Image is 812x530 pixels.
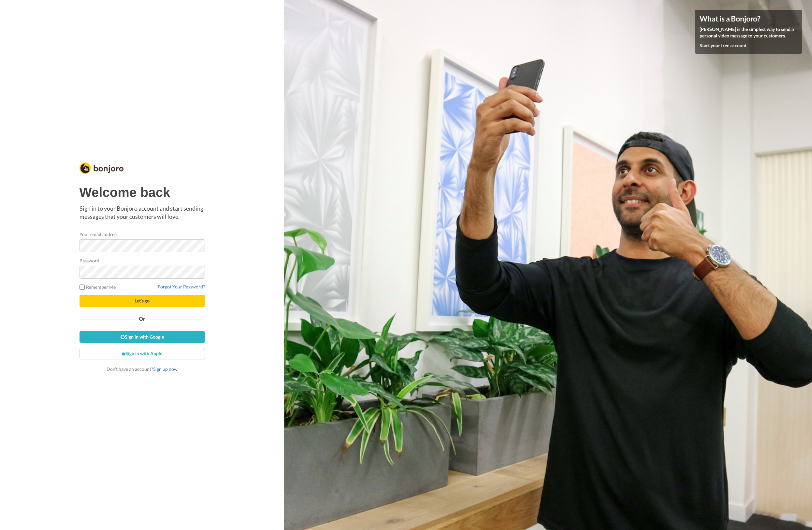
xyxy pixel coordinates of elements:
p: [PERSON_NAME] is the simplest way to send a personal video message to your customers. [700,26,797,39]
h1: Welcome back [80,185,205,200]
label: Password [80,257,100,264]
span: Or [138,316,147,321]
input: Remember Me [80,285,85,290]
a: Sign up now [153,366,178,372]
label: Remember Me [80,284,116,290]
a: Sign in with Google [80,331,205,343]
span: Let's go [135,298,150,303]
h4: What is a Bonjoro? [700,15,797,23]
span: Don’t have an account? [107,366,178,372]
label: Your email address [80,231,118,238]
a: Forgot Your Password? [158,284,205,289]
a: Start your free account [700,43,747,48]
a: Sign in with Apple [80,348,205,359]
button: Let's go [80,295,205,307]
p: Sign in to your Bonjoro account and start sending messages that your customers will love. [80,204,205,221]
